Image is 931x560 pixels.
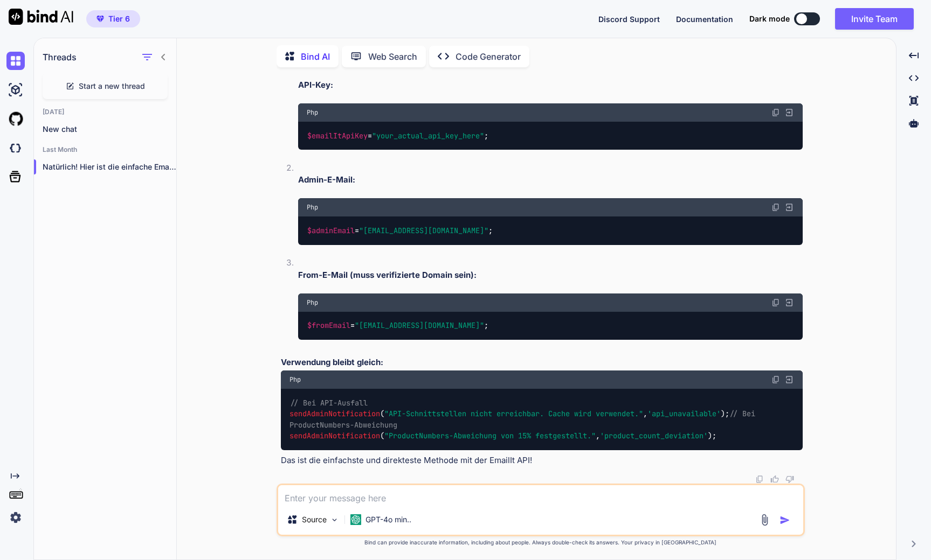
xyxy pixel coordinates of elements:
[34,108,176,116] h2: [DATE]
[330,515,339,524] img: Pick Models
[755,475,764,484] img: copy
[6,508,25,527] img: settings
[307,321,350,331] span: $fromEmail
[771,298,780,307] img: copy
[277,538,805,547] p: Bind can provide inaccurate information, including about people. Always double-check its answers....
[780,515,790,526] img: icon
[785,475,794,484] img: dislike
[307,226,355,235] span: $adminEmail
[289,409,760,430] span: // Bei ProductNumbers-Abweichung
[281,454,803,467] p: Das ist die einfachste und direkteste Methode mit der EmailIt API!
[355,321,484,331] span: "[EMAIL_ADDRESS][DOMAIN_NAME]"
[676,15,733,24] span: Documentation
[771,375,780,384] img: copy
[359,226,488,235] span: "[EMAIL_ADDRESS][DOMAIN_NAME]"
[307,131,368,141] span: $emailItApiKey
[600,431,708,440] span: 'product_count_deviation'
[384,409,643,419] span: "API-Schnittstellen nicht erreichbar. Cache wird verwendet."
[86,10,140,27] button: premiumTier 6
[108,13,130,24] span: Tier 6
[6,52,25,70] img: chat
[79,81,145,92] span: Start a new thread
[307,298,318,307] span: Php
[784,202,794,212] img: Open in Browser
[749,13,790,24] span: Dark mode
[6,110,25,128] img: githubLight
[784,298,794,307] img: Open in Browser
[289,409,380,419] span: sendAdminNotification
[6,139,25,157] img: darkCloudIdeIcon
[307,130,489,142] code: = ;
[289,397,760,442] code: ( , ); ( , );
[350,514,361,525] img: GPT-4o mini
[281,357,383,367] strong: Verwendung bleibt gleich:
[456,50,521,63] p: Code Generator
[598,13,660,25] button: Discord Support
[784,108,794,117] img: Open in Browser
[307,225,494,236] code: = ;
[301,50,330,63] p: Bind AI
[298,270,477,280] strong: From-E-Mail (muss verifizierte Domain sein):
[771,203,780,212] img: copy
[784,375,794,384] img: Open in Browser
[307,108,318,117] span: Php
[770,475,779,484] img: like
[43,162,176,172] p: Natürlich! Hier ist die einfache EmailIt API-Version...
[368,50,417,63] p: Web Search
[372,131,484,141] span: "your_actual_api_key_here"
[676,13,733,25] button: Documentation
[598,15,660,24] span: Discord Support
[758,514,771,526] img: attachment
[298,80,333,90] strong: API-Key:
[289,431,380,440] span: sendAdminNotification
[307,320,489,331] code: = ;
[384,431,596,440] span: "ProductNumbers-Abweichung von 15% festgestellt."
[298,174,355,185] strong: Admin-E-Mail:
[289,375,301,384] span: Php
[771,108,780,117] img: copy
[290,398,368,408] span: // Bei API-Ausfall
[43,124,176,135] p: New chat
[6,81,25,99] img: ai-studio
[835,8,914,30] button: Invite Team
[34,145,176,154] h2: Last Month
[307,203,318,212] span: Php
[43,51,77,64] h1: Threads
[9,9,73,25] img: Bind AI
[365,514,411,525] p: GPT-4o min..
[647,409,721,419] span: 'api_unavailable'
[96,16,104,22] img: premium
[302,514,327,525] p: Source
